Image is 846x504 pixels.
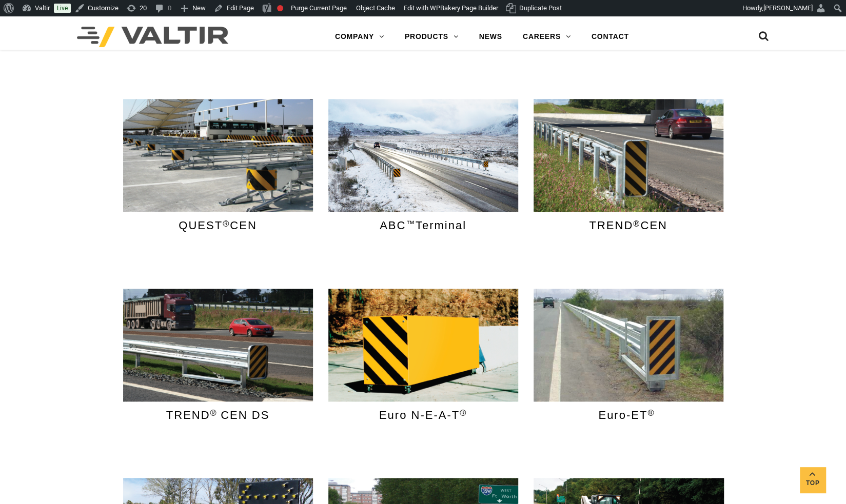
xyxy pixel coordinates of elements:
[469,27,513,47] a: NEWS
[763,4,813,12] span: [PERSON_NAME]
[647,408,655,417] sup: ®
[800,477,825,489] span: Top
[406,219,416,228] sup: ™
[277,5,283,11] div: Focus keyphrase not set
[581,27,639,47] a: CONTACT
[166,409,270,421] span: TREND CEN DS
[54,4,71,13] a: Live
[633,219,640,228] sup: ®
[589,219,667,232] span: TREND CEN
[325,27,395,47] a: COMPANY
[223,219,230,228] sup: ®
[379,409,467,421] span: Euro N-E-A-T
[513,27,581,47] a: CAREERS
[179,219,257,232] span: QUEST CEN
[380,219,466,232] span: ABC Terminal
[598,409,658,421] span: Euro-ET
[395,27,469,47] a: PRODUCTS
[800,467,825,493] a: Top
[210,408,218,417] sup: ®
[77,27,228,47] img: Valtir
[460,408,467,417] sup: ®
